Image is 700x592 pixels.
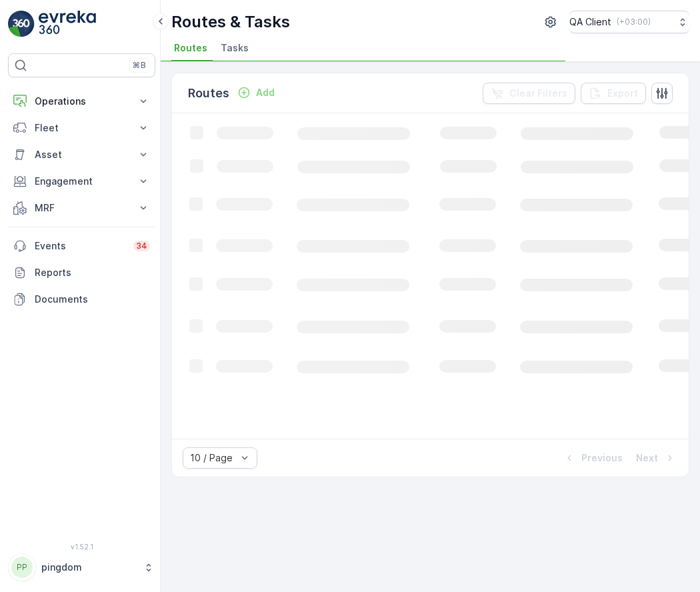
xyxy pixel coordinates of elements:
p: pingdom [41,561,137,574]
button: Add [232,85,280,101]
button: Export [581,83,646,104]
span: v 1.52.1 [8,543,155,551]
p: Clear Filters [509,87,567,100]
p: Operations [35,95,129,108]
a: Documents [8,286,155,313]
button: Operations [8,88,155,115]
p: Routes [188,84,229,103]
p: Export [607,87,638,100]
p: Documents [35,293,150,306]
button: Previous [561,450,624,466]
p: Previous [581,451,623,465]
span: Routes [174,41,207,55]
p: 34 [136,241,147,251]
button: Next [635,450,678,466]
p: ⌘B [133,60,146,71]
p: Routes & Tasks [171,11,290,33]
button: Engagement [8,168,155,195]
button: Fleet [8,115,155,141]
a: Reports [8,259,155,286]
button: QA Client(+03:00) [569,11,689,33]
button: Asset [8,141,155,168]
p: MRF [35,201,129,215]
p: ( +03:00 ) [617,17,651,27]
p: Reports [35,266,150,279]
p: Fleet [35,121,129,135]
a: Events34 [8,233,155,259]
button: MRF [8,195,155,221]
img: logo_light-DOdMpM7g.png [39,11,96,37]
p: Events [35,239,125,253]
p: Engagement [35,175,129,188]
button: PPpingdom [8,553,155,581]
p: Add [256,86,275,99]
button: Clear Filters [483,83,575,104]
p: Next [636,451,658,465]
p: QA Client [569,15,611,29]
p: Asset [35,148,129,161]
div: PP [11,557,33,578]
img: logo [8,11,35,37]
span: Tasks [221,41,249,55]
